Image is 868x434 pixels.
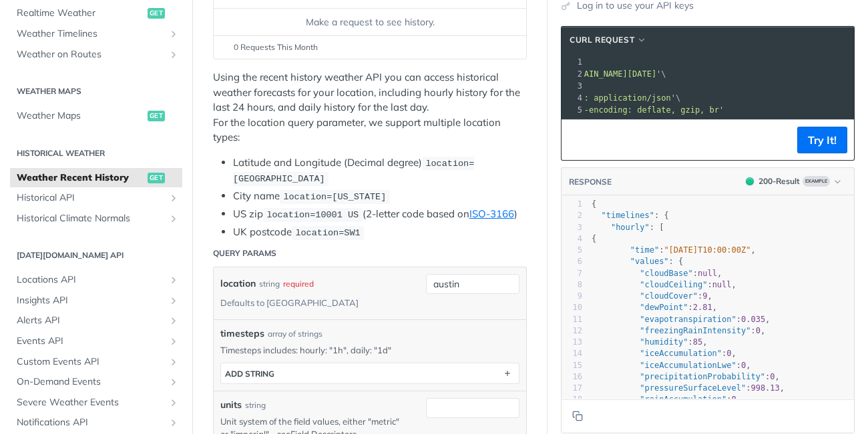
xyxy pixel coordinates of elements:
[592,199,596,209] span: {
[640,337,688,347] span: "humidity"
[17,335,165,348] span: Events API
[562,222,582,233] div: 3
[245,399,266,411] div: string
[702,291,707,301] span: 9
[562,394,582,405] div: 18
[168,213,179,224] button: Show subpages for Historical Climate Normals
[640,349,722,358] span: "iceAccumulation"
[283,192,386,202] span: location=[US_STATE]
[592,315,770,324] span: : ,
[562,291,582,302] div: 9
[568,130,587,150] button: Copy to clipboard
[220,293,359,313] div: Defaults to [GEOGRAPHIC_DATA]
[10,249,182,261] h2: [DATE][DOMAIN_NAME] API
[10,372,182,392] a: On-Demand EventsShow subpages for On-Demand Events
[295,228,360,238] span: location=SW1
[562,325,582,337] div: 12
[266,210,359,220] span: location=10001 US
[10,413,182,433] a: Notifications APIShow subpages for Notifications API
[592,372,780,381] span: : ,
[168,417,179,428] button: Show subpages for Notifications API
[168,295,179,306] button: Show subpages for Insights API
[739,175,847,188] button: 200200-ResultExample
[592,269,722,278] span: : ,
[630,245,659,255] span: "time"
[10,106,182,126] a: Weather Mapsget
[17,27,165,41] span: Weather Timelines
[640,269,692,278] span: "cloudBase"
[233,207,527,222] li: US zip (2-letter code based on )
[758,175,800,187] div: 200 - Result
[17,396,165,409] span: Severe Weather Events
[17,171,144,185] span: Weather Recent History
[148,173,165,183] span: get
[562,383,582,394] div: 17
[10,291,182,311] a: Insights APIShow subpages for Insights API
[592,326,765,335] span: : ,
[17,212,165,225] span: Historical Climate Normals
[10,85,182,97] h2: Weather Maps
[168,29,179,39] button: Show subpages for Weather Timelines
[640,395,726,404] span: "rainAccumulation"
[601,211,654,220] span: "timelines"
[562,68,584,80] div: 2
[10,45,182,65] a: Weather on RoutesShow subpages for Weather on Routes
[10,188,182,208] a: Historical APIShow subpages for Historical API
[168,315,179,326] button: Show subpages for Alerts API
[550,105,724,115] span: 'accept-encoding: deflate, gzip, br'
[693,303,712,312] span: 2.81
[168,397,179,408] button: Show subpages for Severe Weather Events
[550,93,676,103] span: 'accept: application/json'
[664,245,750,255] span: "[DATE]T10:00:00Z"
[592,349,736,358] span: : ,
[259,274,280,293] div: string
[268,328,322,340] div: array of strings
[562,279,582,291] div: 8
[17,273,165,287] span: Locations API
[568,175,612,189] button: RESPONSE
[562,360,582,371] div: 15
[592,211,669,220] span: : {
[233,155,527,187] li: Latitude and Longitude (Decimal degree)
[797,127,847,153] button: Try It!
[234,41,318,53] span: 0 Requests This Month
[535,69,661,79] span: '[URL][DOMAIN_NAME][DATE]'
[592,395,741,404] span: : ,
[693,337,702,347] span: 85
[741,315,765,324] span: 0.035
[592,337,707,347] span: : ,
[611,223,650,232] span: "hourly"
[640,303,688,312] span: "dewPoint"
[565,33,652,47] button: cURL Request
[233,225,527,240] li: UK postcode
[568,406,587,426] button: Copy to clipboard
[17,416,165,429] span: Notifications API
[592,361,750,370] span: : ,
[803,176,830,187] span: Example
[562,302,582,313] div: 10
[746,177,754,185] span: 200
[732,395,736,404] span: 0
[225,369,274,379] div: ADD string
[592,245,756,255] span: : ,
[640,326,750,335] span: "freezingRainIntensity"
[698,269,717,278] span: null
[562,104,584,116] div: 5
[592,223,664,232] span: : [
[17,375,165,389] span: On-Demand Events
[213,70,527,145] p: Using the recent history weather API you can access historical weather forecasts for your locatio...
[17,7,144,20] span: Realtime Weather
[17,314,165,327] span: Alerts API
[10,24,182,44] a: Weather TimelinesShow subpages for Weather Timelines
[630,257,669,266] span: "values"
[562,92,584,104] div: 4
[592,303,717,312] span: : ,
[562,80,584,92] div: 3
[17,48,165,61] span: Weather on Routes
[562,56,584,68] div: 1
[712,280,732,289] span: null
[562,371,582,383] div: 16
[220,344,519,356] p: Timesteps includes: hourly: "1h", daily: "1d"
[562,348,582,359] div: 14
[770,372,775,381] span: 0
